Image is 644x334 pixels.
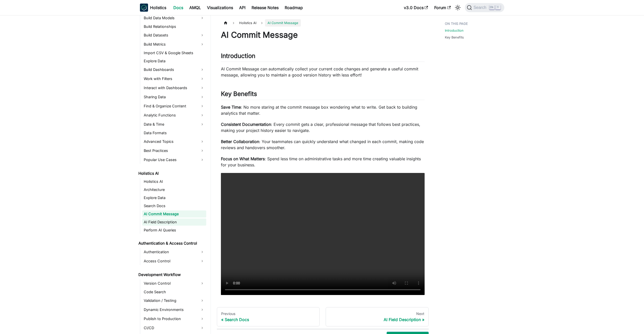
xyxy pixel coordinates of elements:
[142,186,206,193] a: Architecture
[142,14,206,22] a: Build Data Models
[142,315,206,323] a: Publish to Production
[248,4,282,12] a: Release Notes
[495,5,501,10] kbd: K
[142,40,206,48] a: Build Metrics
[150,5,166,11] b: Holistics
[142,102,206,110] a: Find & Organize Content
[142,31,206,39] a: Build Datasets
[142,49,206,56] a: Import CSV & Google Sheets
[142,57,206,65] a: Explore Data
[445,28,464,33] a: Introduction
[265,19,301,27] span: AI Commit Message
[137,271,206,278] a: Development Workflow
[217,307,320,326] a: PreviousSearch Docs
[142,202,206,209] a: Search Docs
[142,23,206,30] a: Build Relationships
[140,4,148,12] img: Holistics
[330,317,424,322] div: AI Field Description
[142,248,206,256] a: Authentication
[142,129,206,136] a: Data Formats
[221,90,425,100] h2: Key Benefits
[445,35,464,40] a: Key Benefits
[186,4,204,12] a: AMQL
[221,173,425,295] video: Your browser does not support embedding video, but you can .
[221,311,316,316] div: Previous
[465,3,504,12] button: Search (Ctrl+K)
[221,52,425,62] h2: Introduction
[142,227,206,234] a: Perform AI Queries
[142,219,206,226] a: AI Field Description
[221,30,425,40] h1: AI Commit Message
[142,210,206,218] a: AI Commit Message
[401,4,431,12] a: v3.0 Docs
[236,4,248,12] a: API
[142,288,206,296] a: Code Search
[137,240,206,247] a: Authentication & Access Control
[221,156,265,161] strong: Focus on What Matters
[431,4,454,12] a: Forum
[237,19,259,27] span: Holistics AI
[142,137,206,146] a: Advanced Topics
[454,4,462,12] button: Switch between dark and light mode (currently light mode)
[221,121,425,133] p: : Every commit gets a clear, professional message that follows best practices, making your projec...
[142,66,206,74] a: Build Dashboards
[137,170,206,177] a: Holistics AI
[221,122,271,127] strong: Consistent Documentation
[282,4,306,12] a: Roadmap
[221,139,259,144] strong: Better Collaboration
[142,93,206,101] a: Sharing Data
[142,75,206,83] a: Work with Filters
[221,139,425,151] p: : Your teammates can quickly understand what changed in each commit, making code reviews and hand...
[142,120,206,128] a: Date & Time
[330,311,424,316] div: Next
[142,84,206,92] a: Interact with Dashboards
[221,19,231,27] a: Home page
[221,156,425,168] p: : Spend less time on administrative tasks and more time creating valuable insights for your busin...
[142,194,206,201] a: Explore Data
[142,156,206,164] a: Popular Use Cases
[221,317,316,322] div: Search Docs
[221,66,425,78] p: AI Commit Message can automatically collect your current code changes and generate a useful commi...
[142,257,206,265] a: Access Control
[142,297,206,305] a: Validation / Testing
[142,306,206,314] a: Dynamic Environments
[142,178,206,185] a: Holistics AI
[326,307,429,326] a: NextAI Field Description
[142,324,206,332] a: CI/CD
[221,104,425,116] p: : No more staring at the commit message box wondering what to write. Get back to building analyti...
[221,19,425,27] nav: Breadcrumbs
[217,307,429,326] nav: Docs pages
[472,5,489,10] span: Search
[221,105,241,110] strong: Save Time
[170,4,186,12] a: Docs
[142,111,206,119] a: Analytic Functions
[142,147,206,155] a: Best Practices
[204,4,236,12] a: Visualizations
[135,15,211,334] nav: Docs sidebar
[140,4,166,12] a: HolisticsHolistics
[142,279,206,287] a: Version Control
